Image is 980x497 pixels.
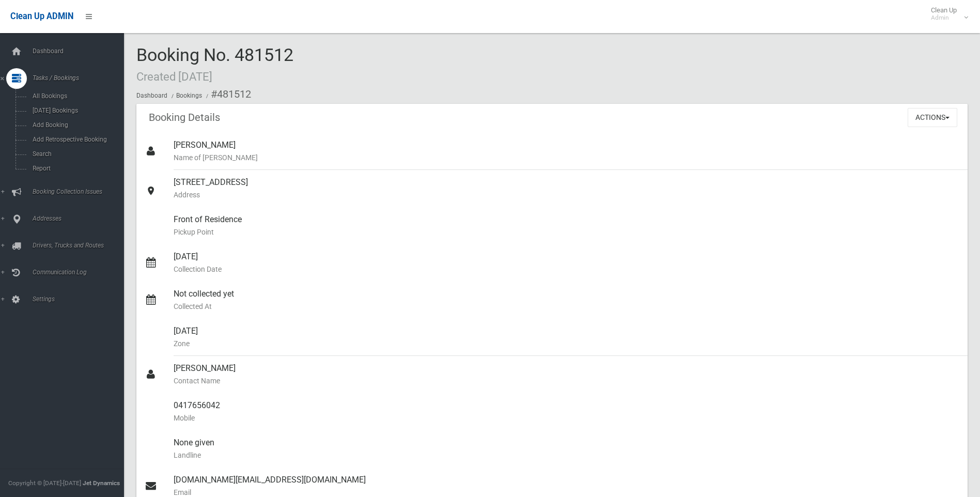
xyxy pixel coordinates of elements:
[29,92,123,100] span: All Bookings
[8,479,81,487] span: Copyright © [DATE]-[DATE]
[174,337,959,350] small: Zone
[174,300,959,313] small: Collected At
[29,296,132,303] span: Settings
[29,121,123,129] span: Add Booking
[931,14,957,22] small: Admin
[29,48,132,55] span: Dashboard
[174,356,959,393] div: [PERSON_NAME]
[29,269,132,276] span: Communication Log
[174,375,959,387] small: Contact Name
[136,107,232,128] header: Booking Details
[174,151,959,164] small: Name of [PERSON_NAME]
[83,479,120,487] strong: Jet Dynamics
[908,108,957,127] button: Actions
[204,85,251,104] li: #481512
[174,263,959,275] small: Collection Date
[29,74,132,82] span: Tasks / Bookings
[174,170,959,207] div: [STREET_ADDRESS]
[174,319,959,356] div: [DATE]
[174,430,959,468] div: None given
[29,165,123,172] span: Report
[926,6,967,22] span: Clean Up
[174,189,959,201] small: Address
[29,150,123,158] span: Search
[174,393,959,430] div: 0417656042
[29,242,132,249] span: Drivers, Trucks and Routes
[174,207,959,244] div: Front of Residence
[29,188,132,195] span: Booking Collection Issues
[174,449,959,461] small: Landline
[29,136,123,143] span: Add Retrospective Booking
[29,215,132,222] span: Addresses
[174,133,959,170] div: [PERSON_NAME]
[136,92,167,99] a: Dashboard
[176,92,202,99] a: Bookings
[174,244,959,282] div: [DATE]
[10,11,73,21] span: Clean Up ADMIN
[136,44,293,85] span: Booking No. 481512
[29,107,123,114] span: [DATE] Bookings
[136,70,212,83] small: Created [DATE]
[174,282,959,319] div: Not collected yet
[174,412,959,424] small: Mobile
[174,226,959,238] small: Pickup Point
